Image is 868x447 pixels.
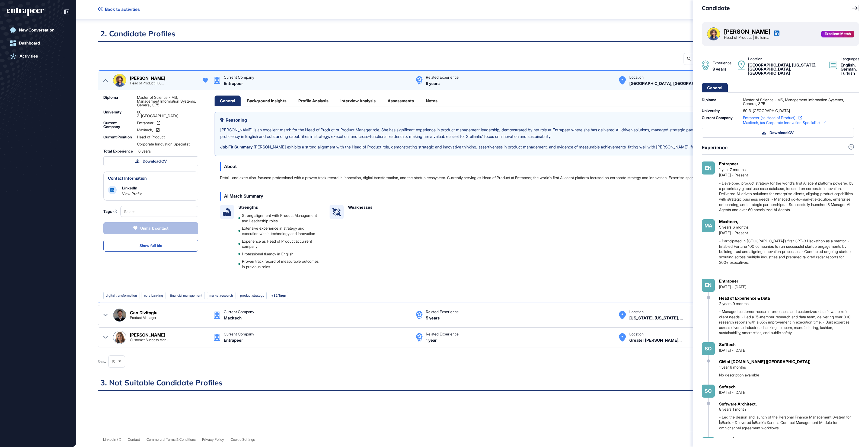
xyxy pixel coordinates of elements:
[719,402,757,407] div: Software Architect,
[702,98,734,106] div: Diploma
[743,116,795,120] span: Entrapeer (as Head of Product)
[748,57,762,61] div: Location
[707,28,720,40] img: Sara Holyavkin
[790,66,791,72] span: ,
[702,128,854,138] button: Download CV
[719,414,854,430] div: - Led the design and launch of the Personal Finance Management System for İşBank. - Delivered İşB...
[719,348,746,353] div: [DATE] - [DATE]
[719,437,747,442] div: Turkey İş Bank
[702,279,715,292] div: En
[702,219,715,232] div: Ma
[702,109,734,113] div: University
[719,390,746,395] div: [DATE] - [DATE]
[707,86,722,90] div: General
[702,385,715,398] div: So
[743,109,854,113] div: 60 3. [GEOGRAPHIC_DATA]
[719,225,749,229] span: 5 years 6 months
[719,173,748,177] div: [DATE] - Present
[748,71,790,76] span: [GEOGRAPHIC_DATA]
[724,36,769,39] div: Head of Product | Building AI Agents as Digital Consultants | Always-On Innovation for Enterprises
[719,180,854,213] div: - Developed product strategy for the world's first AI agent platform powered by a proprietary glo...
[702,5,730,11] div: Candidate
[719,238,854,265] div: - Participated in [GEOGRAPHIC_DATA]’s first GPT-3 Hackathon as a mentor. - Enabled Fortune 100 co...
[748,62,816,72] span: [GEOGRAPHIC_DATA], [US_STATE], [GEOGRAPHIC_DATA]
[702,145,727,150] div: Experience
[719,279,738,284] div: Entrapeer
[719,309,854,335] div: - Managed customer research processes and customized data flows to reflect client needs. - Led a ...
[719,359,810,364] div: GM at [DOMAIN_NAME] ([GEOGRAPHIC_DATA])
[719,231,748,235] div: [DATE] - Present
[724,29,770,34] div: [PERSON_NAME]
[719,342,736,347] div: Softtech
[719,285,746,289] div: [DATE] - [DATE]
[702,161,715,175] div: En
[719,372,759,378] div: No description available
[719,365,746,369] div: 1 year 8 months
[743,98,854,106] div: Master of Science - MS, Management Information Systems, General, 3.75
[719,161,738,166] div: Entrapeer
[743,121,826,125] a: Maxitech, (as Corporate Innovation Specialist)
[713,67,726,71] div: 9 years
[825,32,851,36] span: Excellent Match
[702,116,734,125] div: Current Company
[719,167,746,172] span: 1 year 7 months
[719,296,770,301] div: Head of Experience & Data
[762,130,794,135] div: Download CV
[713,61,732,65] div: Experience
[841,63,859,75] div: English, German, Turkish
[743,116,802,120] a: Entrapeer (as Head of Product)
[719,302,749,306] div: 2 years 9 months
[719,407,746,411] div: 8 years 1 month
[841,57,859,61] div: Languages
[702,342,715,355] div: So
[719,219,738,224] div: Maxitech,
[743,121,820,125] span: Maxitech, (as Corporate Innovation Specialist)
[719,385,736,389] div: Softtech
